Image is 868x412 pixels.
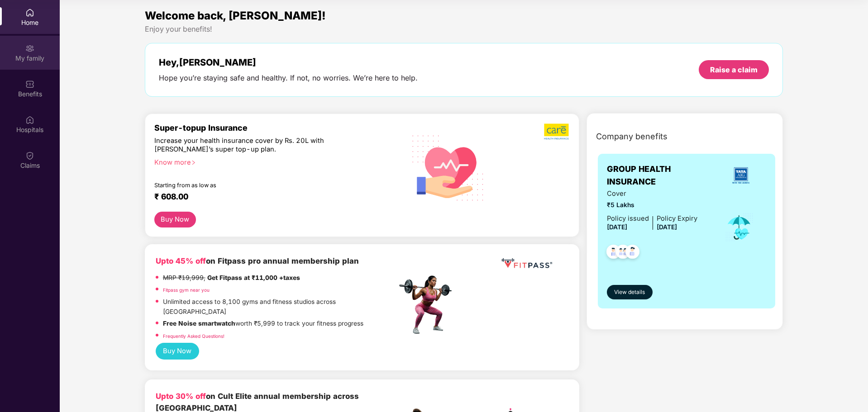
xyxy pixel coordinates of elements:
div: Raise a claim [710,65,758,75]
img: svg+xml;base64,PHN2ZyBpZD0iSG9zcGl0YWxzIiB4bWxucz0iaHR0cDovL3d3dy53My5vcmcvMjAwMC9zdmciIHdpZHRoPS... [25,115,34,124]
strong: Free Noise smartwatch [163,320,235,327]
img: svg+xml;base64,PHN2ZyB4bWxucz0iaHR0cDovL3d3dy53My5vcmcvMjAwMC9zdmciIHdpZHRoPSI0OC45MTUiIGhlaWdodD... [612,242,634,264]
div: Starting from as low as [154,182,358,188]
strong: Get Fitpass at ₹11,000 +taxes [207,274,300,281]
span: Company benefits [596,130,668,143]
b: on Fitpass pro annual membership plan [156,256,359,265]
span: GROUP HEALTH INSURANCE [607,163,715,189]
button: Buy Now [156,343,199,360]
div: Increase your health insurance cover by Rs. 20L with [PERSON_NAME]’s super top-up plan. [154,137,358,154]
span: right [191,160,196,165]
img: svg+xml;base64,PHN2ZyBpZD0iQ2xhaW0iIHhtbG5zPSJodHRwOi8vd3d3LnczLm9yZy8yMDAwL3N2ZyIgd2lkdGg9IjIwIi... [25,151,34,160]
img: insurerLogo [729,163,753,188]
div: Super-topup Insurance [154,123,397,133]
div: ₹ 608.00 [154,192,388,203]
span: Cover [607,189,697,199]
span: [DATE] [657,223,677,231]
span: ₹5 Lakhs [607,200,697,210]
img: svg+xml;base64,PHN2ZyB4bWxucz0iaHR0cDovL3d3dy53My5vcmcvMjAwMC9zdmciIHhtbG5zOnhsaW5rPSJodHRwOi8vd3... [405,123,491,211]
img: svg+xml;base64,PHN2ZyB3aWR0aD0iMjAiIGhlaWdodD0iMjAiIHZpZXdCb3g9IjAgMCAyMCAyMCIgZmlsbD0ibm9uZSIgeG... [25,44,34,53]
span: Welcome back, [PERSON_NAME]! [145,9,326,22]
span: View details [614,288,645,297]
b: Upto 45% off [156,256,206,265]
div: Hey, [PERSON_NAME] [159,57,418,68]
img: fpp.png [396,273,460,336]
img: icon [725,213,754,242]
a: Fitpass gym near you [163,287,210,293]
del: MRP ₹19,999, [163,274,205,281]
span: [DATE] [607,223,627,231]
img: svg+xml;base64,PHN2ZyB4bWxucz0iaHR0cDovL3d3dy53My5vcmcvMjAwMC9zdmciIHdpZHRoPSI0OC45NDMiIGhlaWdodD... [621,242,644,264]
img: fppp.png [500,255,554,272]
p: Unlimited access to 8,100 gyms and fitness studios across [GEOGRAPHIC_DATA] [163,297,396,317]
img: svg+xml;base64,PHN2ZyB4bWxucz0iaHR0cDovL3d3dy53My5vcmcvMjAwMC9zdmciIHdpZHRoPSI0OC45NDMiIGhlaWdodD... [602,242,625,264]
img: svg+xml;base64,PHN2ZyBpZD0iSG9tZSIgeG1sbnM9Imh0dHA6Ly93d3cudzMub3JnLzIwMDAvc3ZnIiB3aWR0aD0iMjAiIG... [25,8,34,17]
div: Know more [154,158,391,165]
p: worth ₹5,999 to track your fitness progress [163,319,363,329]
a: Frequently Asked Questions! [163,333,224,339]
div: Policy issued [607,213,649,224]
button: Buy Now [154,212,196,227]
img: svg+xml;base64,PHN2ZyBpZD0iQmVuZWZpdHMiIHhtbG5zPSJodHRwOi8vd3d3LnczLm9yZy8yMDAwL3N2ZyIgd2lkdGg9Ij... [25,80,34,89]
div: Policy Expiry [657,213,697,224]
b: Upto 30% off [156,392,206,401]
img: b5dec4f62d2307b9de63beb79f102df3.png [544,123,570,140]
div: Hope you’re staying safe and healthy. If not, no worries. We’re here to help. [159,73,418,83]
button: View details [607,285,653,299]
div: Enjoy your benefits! [145,24,783,34]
